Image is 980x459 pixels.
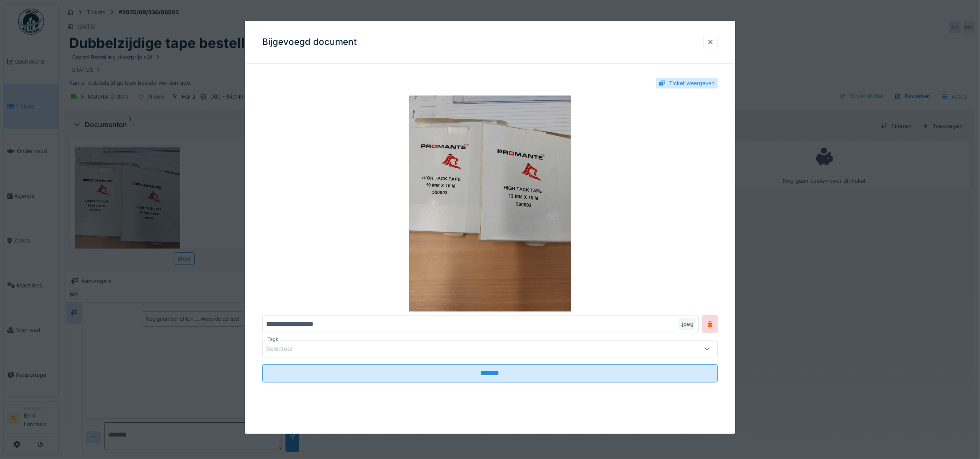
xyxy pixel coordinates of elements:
[262,96,718,312] img: 12a29b0d-e58a-4ca5-a793-20dec6a26d70-Dubbelzijdige%20tape.jpeg
[669,79,715,87] div: Ticket weergeven
[262,37,357,48] h3: Bijgevoegd document
[266,336,280,343] label: Tags
[679,318,695,330] div: .jpeg
[266,344,305,354] div: Selecteer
